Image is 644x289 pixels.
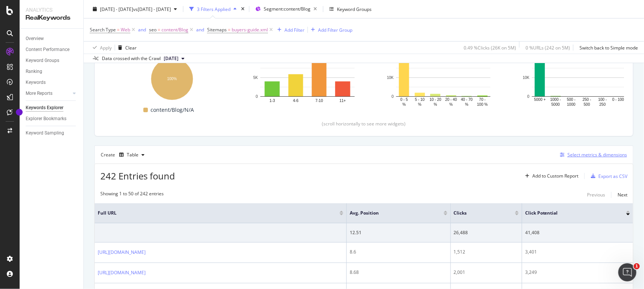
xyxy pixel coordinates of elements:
text: 250 [599,102,606,107]
div: A chart. [249,36,366,107]
div: Add Filter Group [318,26,352,33]
div: 1,512 [454,249,519,255]
button: Next [618,190,627,199]
iframe: Intercom live chat [618,263,636,281]
text: 5K [253,76,258,80]
button: Keyword Groups [326,3,375,15]
span: Avg. Position [350,210,432,216]
text: 10K [523,76,530,80]
div: 12.51 [350,229,447,236]
button: and [196,26,204,33]
svg: A chart. [113,54,231,101]
text: 70 - [479,98,486,102]
text: 500 - [567,98,576,102]
a: More Reports [26,90,71,97]
div: times [240,5,246,13]
text: 10K [387,76,394,80]
span: = [117,26,120,33]
span: Web [121,25,130,35]
text: 250 - [583,98,591,102]
a: Ranking [26,68,78,76]
div: More Reports [26,90,52,97]
text: 11+ [340,99,346,103]
text: 20 - 40 [445,98,457,102]
button: Switch back to Simple mode [576,42,638,54]
a: Keyword Sampling [26,129,78,137]
div: Table [127,153,138,157]
div: 3,401 [525,249,630,255]
text: 0 - 5 [400,98,408,102]
span: [DATE] - [DATE] [100,6,133,12]
text: 40 - 70 [461,98,473,102]
text: 500 [584,102,590,107]
span: Click Potential [525,210,615,216]
text: 0 - 100 [612,98,624,102]
button: Clear [115,42,137,54]
div: Showing 1 to 50 of 242 entries [100,190,164,199]
text: % [403,102,406,107]
div: Keyword Groups [26,57,59,65]
span: content/Blog [161,25,188,35]
div: Keyword Groups [337,6,372,12]
button: Previous [587,190,605,199]
span: Sitemaps [207,26,227,33]
div: Data crossed with the Crawl [102,55,161,62]
div: Keyword Sampling [26,129,64,137]
div: Export as CSV [598,173,627,179]
a: Keywords Explorer [26,104,78,112]
button: Table [116,149,148,161]
a: Keyword Groups [26,57,78,65]
div: Keywords Explorer [26,104,63,112]
div: Create [101,149,148,161]
button: [DATE] - [DATE]vs[DATE] - [DATE] [90,3,180,15]
div: Explorer Bookmarks [26,115,66,123]
div: 0.49 % Clicks ( 26K on 5M ) [464,44,516,51]
text: 0 [527,94,530,99]
button: Select metrics & dimensions [557,150,627,159]
div: Ranking [26,68,42,76]
span: Search Type [90,26,116,33]
button: 3 Filters Applied [186,3,240,15]
span: 2025 Aug. 4th [164,55,178,62]
text: 7-10 [315,99,323,103]
div: Apply [100,44,112,51]
span: Segment: content/Blog [264,6,310,12]
text: 10 - 20 [430,98,442,102]
text: % [418,102,421,107]
a: Keywords [26,79,78,87]
div: A chart. [520,36,638,107]
a: Content Performance [26,46,78,54]
text: 0 [392,94,394,99]
button: Export as CSV [588,170,627,182]
div: Content Performance [26,46,69,54]
text: 0 [256,94,258,99]
span: = [158,26,160,33]
span: Clicks [454,210,504,216]
svg: A chart. [384,36,502,107]
span: 1 [634,263,640,269]
div: Previous [587,192,605,198]
div: 26,488 [454,229,519,236]
button: and [138,26,146,33]
text: % [434,102,437,107]
div: Clear [125,44,137,51]
text: 5000 + [534,98,546,102]
a: Explorer Bookmarks [26,115,78,123]
span: 242 Entries found [100,170,175,182]
div: 8.6 [350,249,447,255]
text: 1000 [567,102,576,107]
span: = [228,26,231,33]
div: RealKeywords [26,14,77,22]
text: 100 - [598,98,607,102]
div: Overview [26,35,44,43]
a: [URL][DOMAIN_NAME] [98,249,146,256]
a: [URL][DOMAIN_NAME] [98,269,146,277]
text: 1-3 [269,99,275,103]
text: 4-6 [293,99,299,103]
button: [DATE] [161,54,188,63]
div: Keywords [26,79,46,87]
div: Tooltip anchor [16,109,23,116]
div: 41,408 [525,229,630,236]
